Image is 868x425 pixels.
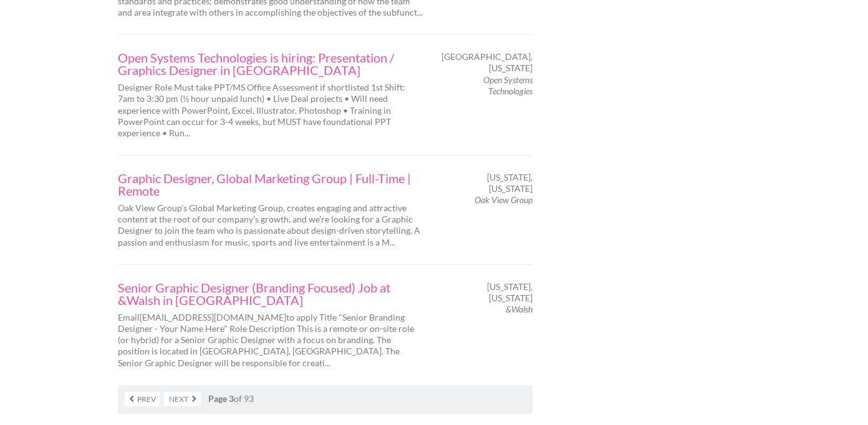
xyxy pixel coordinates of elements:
em: &Walsh [506,304,533,314]
strong: Page 3 [208,393,234,404]
a: Prev [125,392,160,406]
p: Email [EMAIL_ADDRESS][DOMAIN_NAME] to apply Title "Senior Branding Designer - Your Name Here" Rol... [118,312,423,369]
nav: of 93 [118,385,533,414]
a: Graphic Designer, Global Marketing Group | Full-Time | Remote [118,172,423,197]
span: [US_STATE], [US_STATE] [445,172,533,194]
a: Senior Graphic Designer (Branding Focused) Job at &Walsh in [GEOGRAPHIC_DATA] [118,281,423,306]
span: [GEOGRAPHIC_DATA], [US_STATE] [441,51,533,74]
p: Oak View Group's Global Marketing Group, creates engaging and attractive content at the root of o... [118,202,423,248]
em: Oak View Group [475,194,533,205]
span: [US_STATE], [US_STATE] [445,281,533,304]
p: Designer Role Must take PPT/MS Office Assessment if shortlisted 1st Shift: 7am to 3:30 pm (½ hour... [118,82,423,139]
em: Open Systems Technologies [483,74,533,96]
a: Next [164,392,201,406]
a: Open Systems Technologies is hiring: Presentation / Graphics Designer in [GEOGRAPHIC_DATA] [118,51,423,76]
